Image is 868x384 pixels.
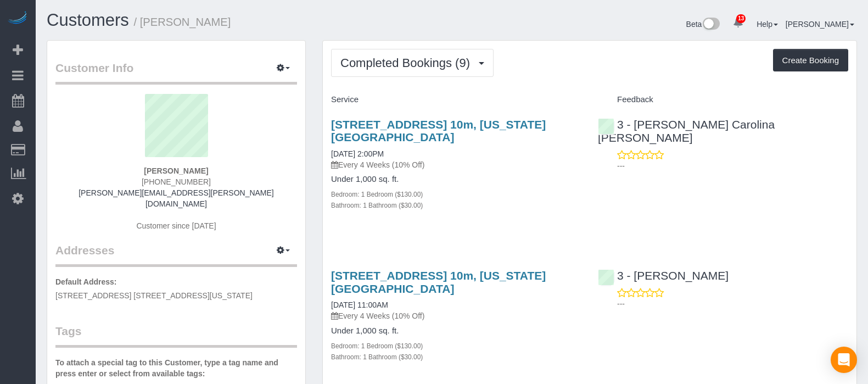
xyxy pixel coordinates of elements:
[598,269,729,282] a: 3 - [PERSON_NAME]
[773,49,848,72] button: Create Booking
[55,357,297,379] label: To attach a special tag to this Customer, type a tag name and press enter or select from availabl...
[727,11,749,35] a: 13
[136,221,216,230] span: Customer since [DATE]
[786,20,854,29] a: [PERSON_NAME]
[331,300,388,309] a: [DATE] 11:00AM
[331,49,494,77] button: Completed Bookings (9)
[686,20,720,29] a: Beta
[331,149,384,158] a: [DATE] 2:00PM
[331,118,546,143] a: [STREET_ADDRESS] 10m, [US_STATE][GEOGRAPHIC_DATA]
[598,95,848,104] h4: Feedback
[331,269,546,294] a: [STREET_ADDRESS] 10m, [US_STATE][GEOGRAPHIC_DATA]
[331,191,423,198] small: Bedroom: 1 Bedroom ($130.00)
[340,56,475,70] span: Completed Bookings (9)
[55,276,117,287] label: Default Address:
[55,323,297,348] legend: Tags
[331,159,581,170] p: Every 4 Weeks (10% Off)
[331,353,423,361] small: Bathroom: 1 Bathroom ($30.00)
[598,118,775,144] a: 3 - [PERSON_NAME] Carolina [PERSON_NAME]
[331,342,423,350] small: Bedroom: 1 Bedroom ($130.00)
[55,60,297,85] legend: Customer Info
[331,175,581,184] h4: Under 1,000 sq. ft.
[134,16,231,28] small: / [PERSON_NAME]
[331,326,581,336] h4: Under 1,000 sq. ft.
[7,11,29,26] img: Automaid Logo
[331,95,581,104] h4: Service
[331,202,423,209] small: Bathroom: 1 Bathroom ($30.00)
[831,347,857,373] div: Open Intercom Messenger
[757,20,778,29] a: Help
[617,160,848,171] p: ---
[617,298,848,309] p: ---
[331,310,581,321] p: Every 4 Weeks (10% Off)
[79,188,274,208] a: [PERSON_NAME][EMAIL_ADDRESS][PERSON_NAME][DOMAIN_NAME]
[702,18,720,32] img: New interface
[736,14,746,23] span: 13
[55,291,253,300] span: [STREET_ADDRESS] [STREET_ADDRESS][US_STATE]
[142,177,211,186] hm-ph: [PHONE_NUMBER]
[144,166,208,175] strong: [PERSON_NAME]
[47,10,129,30] a: Customers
